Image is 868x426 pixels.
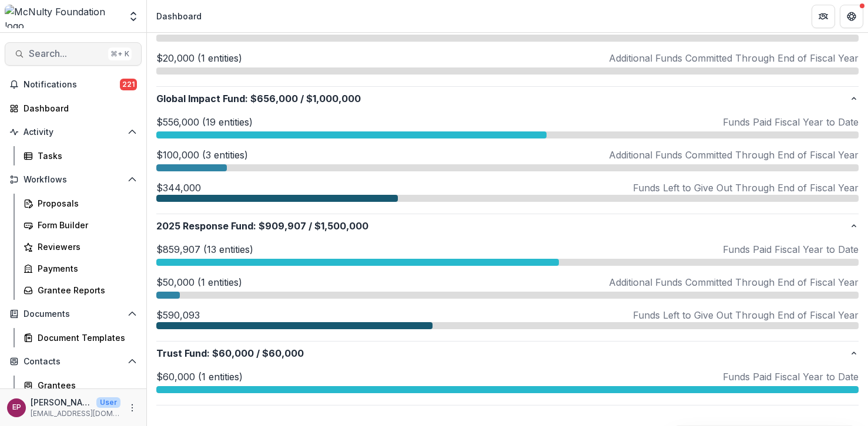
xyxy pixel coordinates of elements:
span: 221 [120,79,137,90]
div: Dashboard [24,102,132,114]
p: Additional Funds Committed Through End of Fiscal Year [609,51,859,65]
p: $344,000 [156,181,201,195]
p: Funds Paid Fiscal Year to Date [723,370,859,384]
button: Open Documents [5,305,142,323]
div: Trust Fund:$60,000/$60,000 [156,365,859,405]
p: Funds Left to Give Out Through End of Fiscal Year [633,181,859,195]
button: Global Impact Fund:$656,000/$1,000,000 [156,87,859,110]
button: Trust Fund:$60,000/$60,000 [156,342,859,365]
button: Get Help [840,5,863,28]
p: $20,000 (1 entities) [156,51,242,65]
a: Grantee Reports [19,280,142,300]
a: Grantees [19,376,142,395]
span: Notifications [24,80,120,90]
p: $556,000 (19 entities) [156,115,253,129]
span: / [300,92,304,106]
button: Search... [5,42,142,66]
button: Open entity switcher [125,5,142,28]
p: [EMAIL_ADDRESS][DOMAIN_NAME] [31,408,120,419]
span: / [256,346,260,360]
p: User [96,397,120,408]
a: Dashboard [5,99,142,118]
p: Additional Funds Committed Through End of Fiscal Year [609,148,859,162]
div: ⌘ + K [108,48,132,60]
span: Contacts [24,357,123,367]
a: Proposals [19,194,142,213]
button: 2025 Response Fund:$909,907/$1,500,000 [156,214,859,238]
span: Search... [29,48,103,59]
a: Payments [19,259,142,278]
p: Trust Fund : $60,000 [156,346,849,360]
div: Tasks [38,150,132,162]
img: McNulty Foundation logo [5,5,120,28]
span: Documents [24,309,123,319]
span: $656,000 [250,92,298,106]
p: 2025 Response Fund : $1,500,000 [156,219,849,233]
div: 2025 Response Fund:$909,907/$1,500,000 [156,238,859,341]
button: Notifications221 [5,75,142,94]
p: Funds Left to Give Out Through End of Fiscal Year [633,308,859,322]
div: Proposals [38,197,132,209]
div: Esther Park [12,404,21,411]
div: Form Builder [38,219,132,231]
span: $909,907 [259,219,306,233]
div: Global Impact Fund:$656,000/$1,000,000 [156,110,859,214]
div: Grantee Reports [38,284,132,296]
div: Payments [38,262,132,275]
p: Funds Paid Fiscal Year to Date [723,242,859,256]
p: Global Impact Fund : $1,000,000 [156,92,849,106]
p: $590,093 [156,308,200,322]
nav: breadcrumb [152,8,206,25]
span: / [309,219,312,233]
div: Grantees [38,379,132,391]
span: Activity [24,127,123,137]
a: Form Builder [19,215,142,235]
p: $60,000 (1 entities) [156,370,243,384]
p: $100,000 (3 entities) [156,148,248,162]
a: Document Templates [19,328,142,347]
button: Open Contacts [5,352,142,371]
p: $859,907 (13 entities) [156,242,253,256]
button: Open Workflows [5,170,142,189]
button: More [125,401,139,415]
p: Funds Paid Fiscal Year to Date [723,115,859,129]
p: [PERSON_NAME] [31,396,92,408]
button: Partners [812,5,835,28]
a: Tasks [19,146,142,165]
div: Reviewers [38,241,132,253]
span: $60,000 [212,346,254,360]
div: Document Templates [38,332,132,344]
button: Open Activity [5,123,142,141]
p: Additional Funds Committed Through End of Fiscal Year [609,275,859,289]
a: Reviewers [19,237,142,256]
span: Workflows [24,175,123,185]
p: $50,000 (1 entities) [156,275,242,289]
div: Dashboard [156,10,202,22]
